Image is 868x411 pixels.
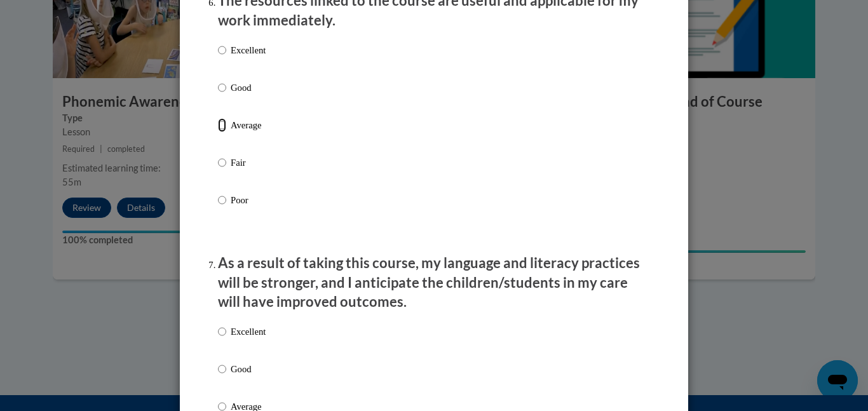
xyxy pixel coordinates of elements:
input: Excellent [218,43,226,57]
p: Poor [231,193,266,207]
p: Average [231,118,266,132]
input: Poor [218,193,226,207]
p: Good [231,81,266,95]
p: Good [231,362,266,376]
input: Good [218,81,226,95]
input: Fair [218,156,226,170]
input: Average [218,118,226,132]
input: Excellent [218,325,226,339]
p: As a result of taking this course, my language and literacy practices will be stronger, and I ant... [218,253,650,312]
p: Fair [231,156,266,170]
p: Excellent [231,325,266,339]
p: Excellent [231,43,266,57]
input: Good [218,362,226,376]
